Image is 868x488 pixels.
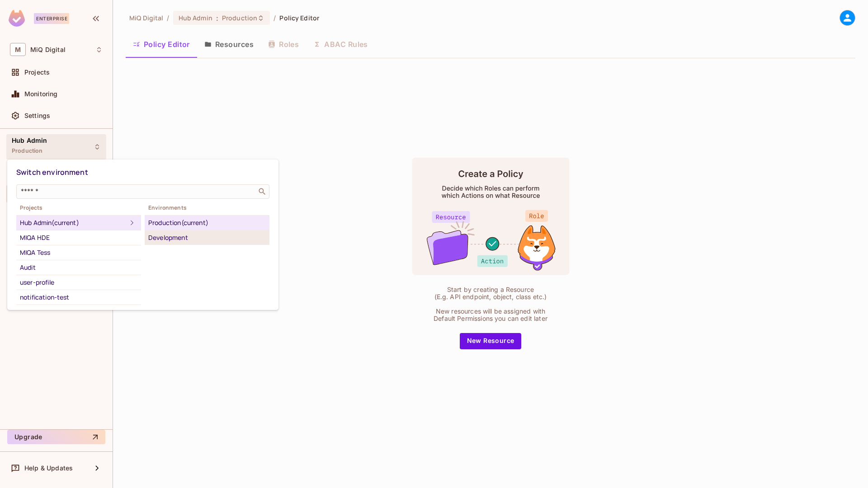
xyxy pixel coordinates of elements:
span: Switch environment [16,167,88,177]
div: Development [148,232,266,243]
div: MIQA Tess [20,247,137,258]
div: user-profile [20,277,137,288]
div: Audit [20,262,137,273]
div: Hub Admin (current) [20,217,127,228]
span: Environments [145,204,269,211]
div: MIQA HDE [20,232,137,243]
span: Projects [16,204,141,211]
div: notification-test [20,292,137,303]
div: Production (current) [148,217,266,228]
